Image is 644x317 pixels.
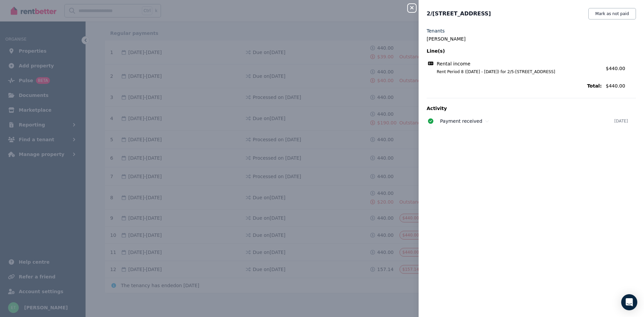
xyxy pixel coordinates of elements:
[437,60,470,67] span: Rental income
[621,294,637,310] div: Open Intercom Messenger
[427,10,491,18] span: 2/[STREET_ADDRESS]
[606,66,625,71] span: $440.00
[440,118,482,124] span: Payment received
[606,83,636,89] span: $440.00
[427,36,636,42] legend: [PERSON_NAME]
[427,28,445,34] label: Tenants
[427,48,602,54] span: Line(s)
[429,69,602,74] span: Rent Period 8 ([DATE] - [DATE]) for 2/5-[STREET_ADDRESS]
[588,8,636,19] button: Mark as not paid
[614,118,628,124] time: [DATE]
[427,105,636,112] p: Activity
[427,83,602,89] span: Total:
